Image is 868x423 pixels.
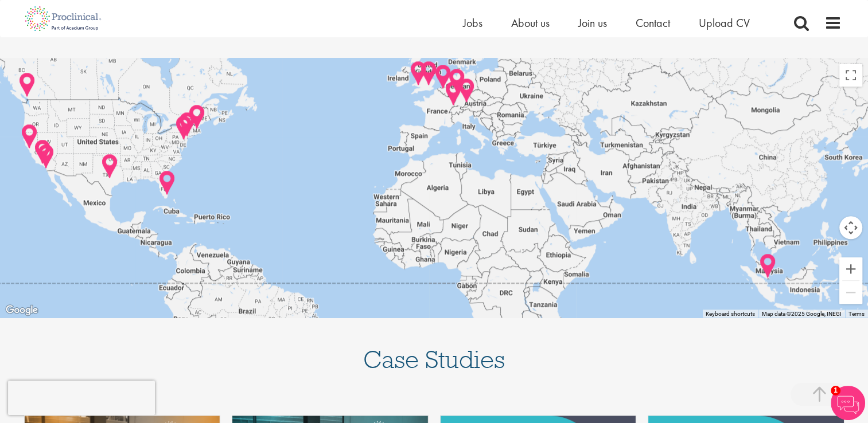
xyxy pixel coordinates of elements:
a: Join us [578,15,607,30]
a: Contact [636,15,670,30]
span: Map data ©2025 Google, INEGI [762,311,842,317]
button: Map camera controls [839,216,862,239]
a: About us [511,15,550,30]
button: Zoom out [839,281,862,304]
button: Zoom in [839,257,862,280]
img: Chatbot [831,386,865,420]
button: Toggle fullscreen view [839,64,862,87]
iframe: reCAPTCHA [8,381,155,415]
a: Upload CV [699,15,750,30]
a: Terms (opens in new tab) [848,311,865,317]
img: Google [3,303,41,318]
a: Jobs [463,15,482,30]
button: Keyboard shortcuts [706,310,755,318]
span: 1 [831,386,840,395]
a: Open this area in Google Maps (opens a new window) [3,303,41,318]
